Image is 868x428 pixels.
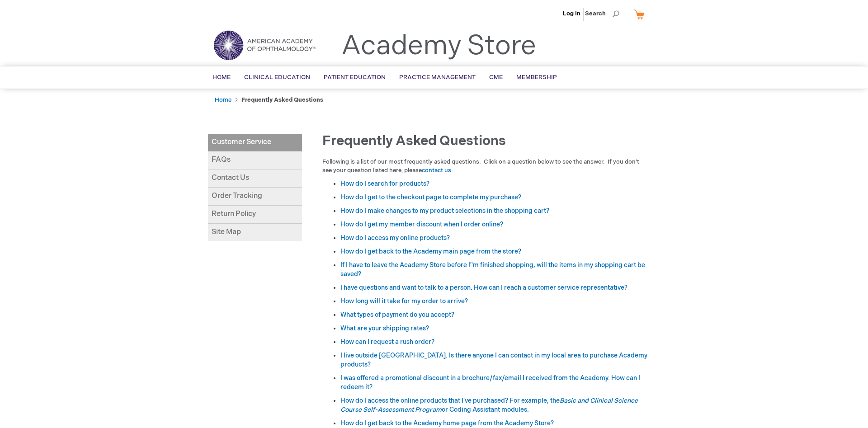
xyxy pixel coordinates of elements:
[341,30,536,62] a: Academy Store
[340,311,454,319] a: What types of payment do you accept?
[399,74,476,81] span: Practice Management
[208,151,302,169] a: FAQs
[212,74,231,81] span: Home
[208,224,302,241] a: Site Map
[340,207,549,215] a: How do I make changes to my product selections in the shopping cart?
[340,221,503,228] a: How do I get my member discount when I order online?
[241,96,323,103] strong: Frequently Asked Questions
[322,133,506,149] span: Frequently Asked Questions
[208,188,302,206] a: Order Tracking
[340,397,638,414] em: Basic and Clinical Science Course Self-Assessment Program
[208,169,302,188] a: Contact Us
[563,10,580,17] a: Log In
[340,397,638,414] a: How do I access the online products that I've purchased? For example, theBasic and Clinical Scien...
[212,138,271,146] span: Customer Service
[324,74,386,81] span: Patient Education
[340,193,521,201] a: How do I get to the checkout page to complete my purchase?
[215,96,231,103] a: Home
[489,74,503,81] span: CME
[340,180,429,188] a: How do I search for products?
[340,325,429,332] a: What are your shipping rates?
[340,352,647,368] a: I live outside [GEOGRAPHIC_DATA]. Is there anyone I can contact in my local area to purchase Acad...
[340,374,640,391] a: I was offered a promotional discount in a brochure/fax/email I received from the Academy. How can...
[340,419,554,427] a: How do I get back to the Academy home page from the Academy Store?
[340,338,434,346] a: How can I request a rush order?
[340,234,450,242] a: How do I access my online products?
[244,74,310,81] span: Clinical Education
[340,297,468,305] a: How long will it take for my order to arrive?
[516,74,557,81] span: Membership
[208,134,302,151] a: Customer Service
[585,5,619,23] span: Search
[422,167,453,174] a: contact us.
[340,261,645,278] a: If I have to leave the Academy Store before I"m finished shopping, will the items in my shopping ...
[208,206,302,224] a: Return Policy
[322,158,649,174] p: Following is a list of our most frequently asked questions. Click on a question below to see the ...
[340,284,627,292] a: I have questions and want to talk to a person. How can I reach a customer service representative?
[340,248,521,255] a: How do I get back to the Academy main page from the store?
